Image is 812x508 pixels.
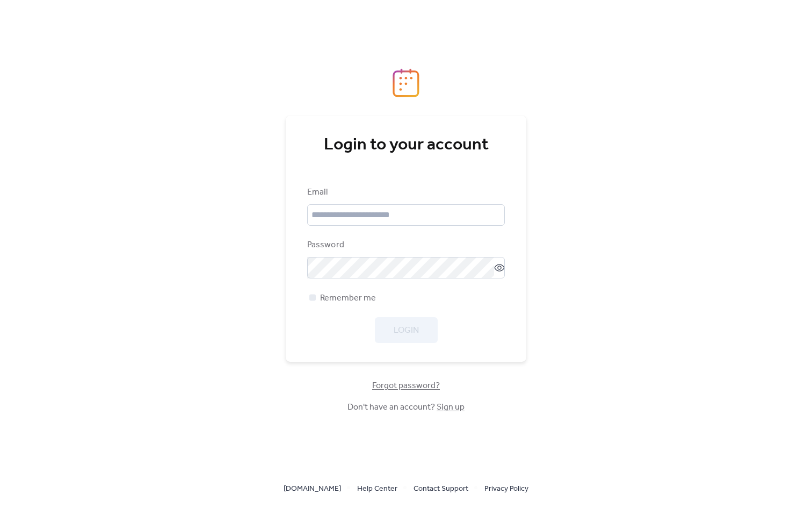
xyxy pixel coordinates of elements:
span: Help Center [357,483,397,496]
div: Password [307,239,503,252]
a: Forgot password? [372,383,440,389]
a: Help Center [357,482,397,495]
a: Privacy Policy [484,482,528,495]
span: Remember me [320,292,376,305]
span: Forgot password? [372,380,440,392]
a: Contact Support [414,482,468,495]
span: Privacy Policy [484,483,528,496]
img: logo [393,68,419,97]
a: Sign up [437,399,465,416]
span: Don't have an account? [347,401,465,414]
span: Contact Support [414,483,468,496]
a: [DOMAIN_NAME] [284,482,341,495]
span: [DOMAIN_NAME] [284,483,341,496]
div: Email [307,186,503,199]
div: Login to your account [307,134,505,156]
